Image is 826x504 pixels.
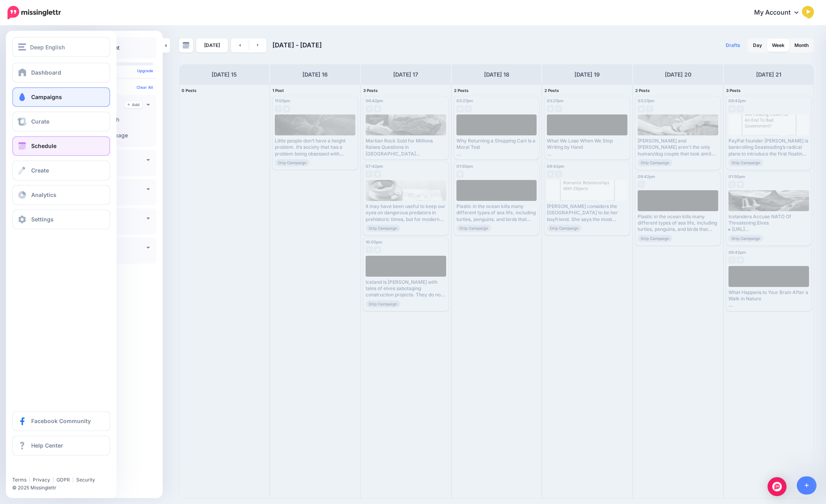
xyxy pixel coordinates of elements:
[212,70,237,79] h4: [DATE] 15
[366,246,373,253] img: facebook-grey-square.png
[728,214,809,233] div: Icelanders Accuse NATO Of Threatening Elves ▸ [URL] #Iceland #Elves #NATO
[767,39,789,52] a: Week
[547,98,563,103] span: 03:27pm
[638,214,718,233] div: Plastic in the ocean kills many different types of sea life, including turtles, penguins, and bir...
[366,164,383,169] span: 07:42pm
[555,170,562,178] img: facebook-grey-square.png
[182,42,190,49] img: calendar-grey-darker.png
[366,203,446,223] div: It may have been useful to keep our eyes on dangerous predators in prehistoric times, but for mod...
[728,105,736,112] img: twitter-grey-square.png
[31,191,56,198] span: Analytics
[272,41,322,49] span: [DATE] - [DATE]
[456,225,491,232] span: Drip Campaign
[196,38,228,52] a: [DATE]
[547,138,627,157] div: What We Lose When We Stop Writing by Hand Teenagers in one US classroom were shocked when a test ...
[728,235,763,242] span: Drip Campaign
[547,105,554,112] img: twitter-grey-square.png
[33,477,50,483] a: Privacy
[768,477,787,496] div: Open Intercom Messenger
[12,185,110,205] a: Analytics
[366,300,400,307] span: Drip Campaign
[272,88,284,93] span: 1 Post
[12,210,110,229] a: Settings
[374,170,381,178] img: twitter-grey-square.png
[484,70,509,79] h4: [DATE] 18
[12,161,110,180] a: Create
[56,477,70,483] a: GDPR
[12,465,73,473] iframe: Twitter Follow Button
[456,170,464,178] img: twitter-grey-square.png
[728,138,809,157] div: PayPal founder [PERSON_NAME] is bankrolling Seasteading’s radical plans to introduce the first fl...
[737,181,744,188] img: twitter-grey-square.png
[454,88,469,93] span: 2 Posts
[635,88,650,93] span: 2 Posts
[456,98,473,103] span: 03:27pm
[456,203,537,223] div: Plastic in the ocean kills many different types of sea life, including turtles, penguins, and bir...
[12,136,110,156] a: Schedule
[366,138,446,157] div: Martian Rock Sold for Millions Raises Questions in [GEOGRAPHIC_DATA] A rock from [GEOGRAPHIC_DATA...
[12,87,110,107] a: Campaigns
[728,289,809,309] div: What Happens to Your Brain After a Walk in Nature A study tested 38 students. Some walked through...
[366,279,446,298] div: Iceland is [PERSON_NAME] with tales of elves sabotaging construction projects. They do not take k...
[726,88,741,93] span: 3 Posts
[124,101,143,108] a: Add
[72,477,74,483] span: |
[137,68,153,73] a: Upgrade
[366,105,373,112] img: facebook-grey-square.png
[555,105,562,112] img: facebook-grey-square.png
[638,235,672,242] span: Drip Campaign
[12,411,110,431] a: Facebook Community
[12,112,110,131] a: Curate
[366,170,373,178] img: facebook-grey-square.png
[638,181,645,188] img: facebook-grey-square.png
[547,164,564,169] span: 09:42pm
[31,69,61,76] span: Dashboard
[456,138,537,157] div: Why Returning a Shopping Cart Is a Moral Test A Youtuber is famous for confronting people who do ...
[366,240,382,244] span: 10:05pm
[737,105,744,112] img: facebook-grey-square.png
[182,88,197,93] span: 0 Posts
[728,250,746,255] span: 06:42pm
[728,181,736,188] img: facebook-grey-square.png
[366,225,400,232] span: Drip Campaign
[746,3,814,22] a: My Account
[456,164,473,169] span: 01:50pm
[544,88,559,93] span: 2 Posts
[12,477,26,483] a: Terms
[31,94,62,100] span: Campaigns
[728,257,736,264] img: facebook-grey-square.png
[302,70,328,79] h4: [DATE] 16
[574,70,600,79] h4: [DATE] 19
[547,203,627,223] div: [PERSON_NAME] considers the [GEOGRAPHIC_DATA] to be her boyfriend. She says the most difficult pa...
[31,442,63,449] span: Help Center
[726,43,740,48] span: Drafts
[465,105,472,112] img: facebook-grey-square.png
[283,105,290,112] img: twitter-grey-square.png
[737,257,744,264] img: twitter-grey-square.png
[665,70,691,79] h4: [DATE] 20
[12,37,110,57] button: Deep English
[18,43,26,51] img: menu.png
[638,105,645,112] img: twitter-grey-square.png
[12,484,116,492] li: © 2025 Missinglettr
[728,174,745,179] span: 01:50pm
[12,63,110,82] a: Dashboard
[547,225,582,232] span: Drip Campaign
[76,477,95,483] a: Security
[31,118,49,125] span: Curate
[456,105,464,112] img: twitter-grey-square.png
[275,159,310,166] span: Drip Campaign
[728,98,746,103] span: 09:42pm
[29,477,30,483] span: |
[393,70,418,79] h4: [DATE] 17
[728,159,763,166] span: Drip Campaign
[374,246,381,253] img: twitter-grey-square.png
[374,105,381,112] img: twitter-grey-square.png
[721,38,745,52] a: Drafts
[366,98,383,103] span: 06:42pm
[646,105,653,112] img: facebook-grey-square.png
[638,98,654,103] span: 03:27pm
[638,159,672,166] span: Drip Campaign
[8,6,61,19] img: Missinglettr
[756,70,781,79] h4: [DATE] 21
